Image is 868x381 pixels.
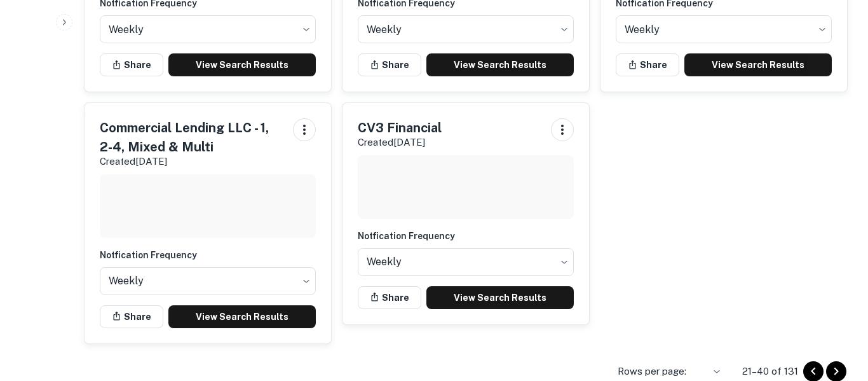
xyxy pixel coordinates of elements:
div: Without label [358,11,574,47]
button: Share [100,53,163,76]
a: View Search Results [168,305,316,328]
p: Created [DATE] [100,154,283,169]
a: View Search Results [168,53,316,76]
a: View Search Results [426,53,574,76]
iframe: Chat Widget [804,279,868,340]
p: Created [DATE] [358,135,442,150]
button: Share [616,53,679,76]
h5: Commercial Lending LLC - 1, 2-4, Mixed & Multi [100,118,283,156]
h5: CV3 Financial [358,118,442,137]
p: Rows per page: [618,364,686,379]
div: Without label [358,244,574,280]
h6: Notfication Frequency [100,248,316,262]
div: Without label [100,11,316,47]
p: 21–40 of 131 [742,364,798,379]
h6: Notfication Frequency [358,229,574,243]
div: ​ [691,362,722,380]
button: Share [100,305,163,328]
button: Share [358,53,421,76]
div: Without label [616,11,832,47]
a: View Search Results [426,286,574,309]
a: View Search Results [684,53,832,76]
button: Share [358,286,421,309]
div: Without label [100,263,316,299]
